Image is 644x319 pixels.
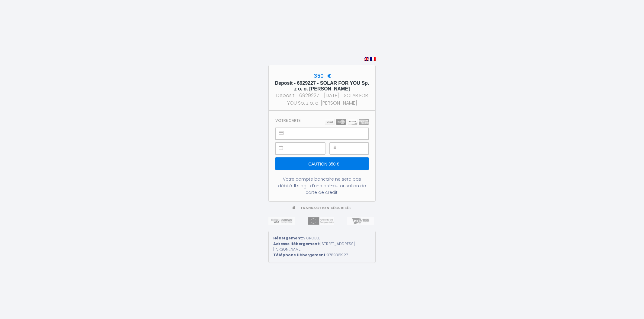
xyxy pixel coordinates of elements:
[273,235,303,241] strong: Hébergement:
[273,235,371,241] div: VIGNOBLE
[273,252,327,257] strong: Téléphone Hébergement:
[275,157,369,170] input: Caution 350 €
[312,72,332,80] span: 350 €
[289,143,325,154] iframe: Secure payment input frame
[325,119,369,125] img: carts.png
[289,128,368,139] iframe: Secure payment input frame
[343,143,368,154] iframe: Secure payment input frame
[273,241,371,253] div: [STREET_ADDRESS][PERSON_NAME]
[273,241,320,246] strong: Adresse Hébergement:
[275,118,300,123] h3: Votre carte
[273,252,371,258] div: 0789315927
[364,57,369,61] img: en.png
[370,57,376,61] img: fr.png
[300,206,351,210] span: Transaction sécurisée
[274,92,370,107] div: Deposit - 6929227 - [DATE] - SOLAR FOR YOU Sp. z o. o. [PERSON_NAME]
[274,80,370,92] h5: Deposit - 6929227 - SOLAR FOR YOU Sp. z o. o. [PERSON_NAME]
[275,176,369,196] div: Votre compte bancaire ne sera pas débité. Il s'agit d'une pré-autorisation de carte de crédit.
